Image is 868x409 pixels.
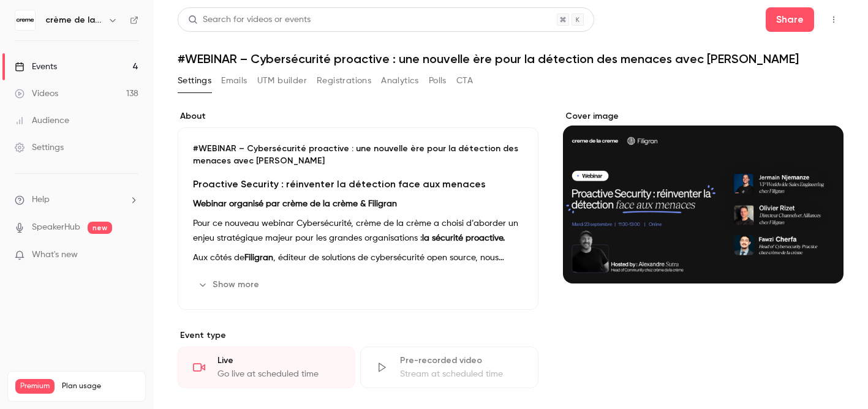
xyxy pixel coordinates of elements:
div: Settings [15,141,64,154]
div: Audience [15,114,69,127]
section: Cover image [563,110,843,283]
h3: Proactive Security : réinventer la détection face aux menaces [193,177,523,192]
div: Live [217,355,340,367]
button: UTM builder [257,71,307,91]
div: Pre-recorded videoStream at scheduled time [360,347,538,388]
button: Settings [178,71,211,91]
iframe: Noticeable Trigger [124,250,138,261]
strong: Filigran [244,253,273,262]
strong: la sécurité proactive. [422,234,505,242]
span: Help [32,193,50,206]
button: CTA [456,71,473,91]
h1: #WEBINAR – Cybersécurité proactive : une nouvelle ère pour la détection des menaces avec [PERSON_... [178,51,843,66]
p: Event type [178,329,538,342]
span: What's new [32,249,78,261]
button: Show more [193,275,266,295]
strong: Webinar organisé par crème de la crème & Filigran [193,200,397,208]
div: Search for videos or events [188,13,311,26]
div: Videos [15,88,58,100]
a: SpeakerHub [32,221,80,234]
div: LiveGo live at scheduled time [178,347,355,388]
span: new [88,222,112,234]
button: Registrations [317,71,371,91]
h6: crème de la crème [45,14,103,26]
label: About [178,110,538,122]
span: Plan usage [62,381,138,391]
img: crème de la crème [15,10,35,30]
p: Aux côtés de , éditeur de solutions de cybersécurité open source, nous explorerons comment dépass... [193,250,523,265]
button: Polls [429,71,447,91]
label: Cover image [563,110,843,122]
button: Analytics [381,71,419,91]
div: Events [15,61,57,73]
p: #WEBINAR – Cybersécurité proactive : une nouvelle ère pour la détection des menaces avec [PERSON_... [193,143,523,167]
div: Stream at scheduled time [400,368,523,380]
div: Pre-recorded video [400,355,523,367]
button: Share [766,7,814,32]
p: Pour ce nouveau webinar Cybersécurité, crème de la crème a choisi d’aborder un enjeu stratégique ... [193,216,523,246]
span: Premium [15,379,55,394]
div: Go live at scheduled time [217,368,340,380]
button: Emails [221,71,247,91]
li: help-dropdown-opener [15,193,138,206]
